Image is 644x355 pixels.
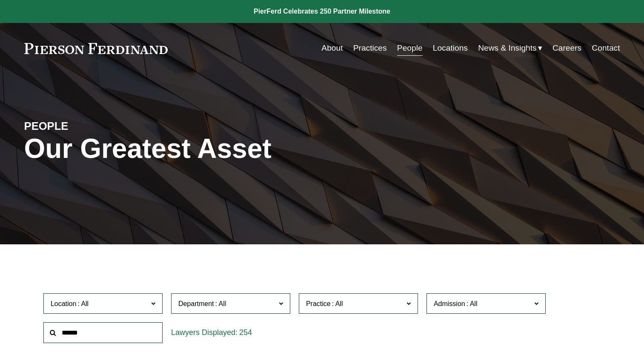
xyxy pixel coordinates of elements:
[434,300,465,307] span: Admission
[178,300,214,307] span: Department
[397,40,423,56] a: People
[478,41,537,56] span: News & Insights
[306,300,331,307] span: Practice
[353,40,387,56] a: Practices
[592,40,620,56] a: Contact
[24,119,173,133] h4: PEOPLE
[433,40,468,56] a: Locations
[51,300,77,307] span: Location
[552,40,581,56] a: Careers
[478,40,542,56] a: folder dropdown
[24,133,421,164] h1: Our Greatest Asset
[321,40,343,56] a: About
[239,328,252,337] span: 254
